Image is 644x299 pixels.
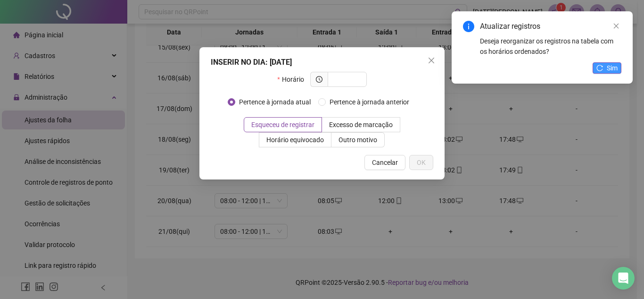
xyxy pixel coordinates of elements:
button: Sim [593,62,621,74]
span: Excesso de marcação [329,121,393,128]
span: reload [596,65,603,71]
a: Close [611,21,621,31]
span: Cancelar [372,157,398,168]
div: Atualizar registros [480,21,621,32]
span: clock-circle [316,76,322,83]
button: Close [424,53,439,68]
div: Open Intercom Messenger [612,267,635,290]
span: Outro motivo [339,136,377,144]
span: close [613,23,619,29]
span: Horário equivocado [266,136,324,144]
span: Esqueceu de registrar [251,121,314,128]
span: Pertence à jornada anterior [326,97,413,107]
button: OK [409,155,433,170]
div: INSERIR NO DIA : [DATE] [211,57,433,68]
div: Deseja reorganizar os registros na tabela com os horários ordenados? [480,36,621,57]
button: Cancelar [364,155,405,170]
span: Sim [607,63,618,73]
span: info-circle [463,21,474,32]
label: Horário [277,72,310,87]
span: close [428,57,435,64]
span: Pertence à jornada atual [235,97,314,107]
